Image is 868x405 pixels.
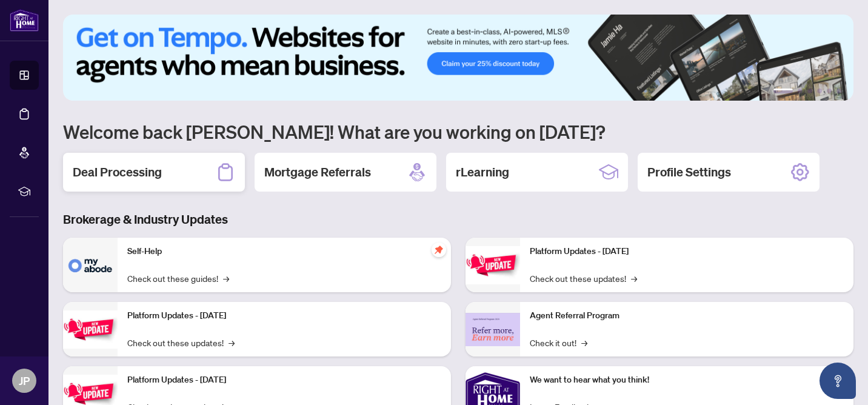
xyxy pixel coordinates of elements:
[223,272,229,285] span: →
[127,336,235,349] a: Check out these updates!→
[817,89,822,93] button: 4
[63,238,118,292] img: Self-Help
[773,89,793,93] button: 1
[63,310,118,349] img: Platform Updates - September 16, 2025
[581,336,587,349] span: →
[836,89,841,93] button: 6
[466,246,520,284] img: Platform Updates - June 23, 2025
[466,313,520,346] img: Agent Referral Program
[127,272,229,285] a: Check out these guides!→
[456,164,509,181] h2: rLearning
[530,309,844,323] p: Agent Referral Program
[127,373,441,387] p: Platform Updates - [DATE]
[530,272,637,285] a: Check out these updates!→
[530,373,844,387] p: We want to hear what you think!
[127,245,441,258] p: Self-Help
[798,89,803,93] button: 2
[63,120,853,143] h1: Welcome back [PERSON_NAME]! What are you working on [DATE]?
[807,89,812,93] button: 3
[631,272,637,285] span: →
[827,89,832,93] button: 5
[63,211,853,228] h3: Brokerage & Industry Updates
[19,372,30,389] span: JP
[127,309,441,323] p: Platform Updates - [DATE]
[530,245,844,258] p: Platform Updates - [DATE]
[647,164,731,181] h2: Profile Settings
[264,164,371,181] h2: Mortgage Referrals
[530,336,587,349] a: Check it out!→
[432,243,446,257] span: pushpin
[229,336,235,349] span: →
[820,363,856,399] button: Open asap
[73,164,162,181] h2: Deal Processing
[63,15,853,101] img: Slide 0
[10,9,39,32] img: logo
